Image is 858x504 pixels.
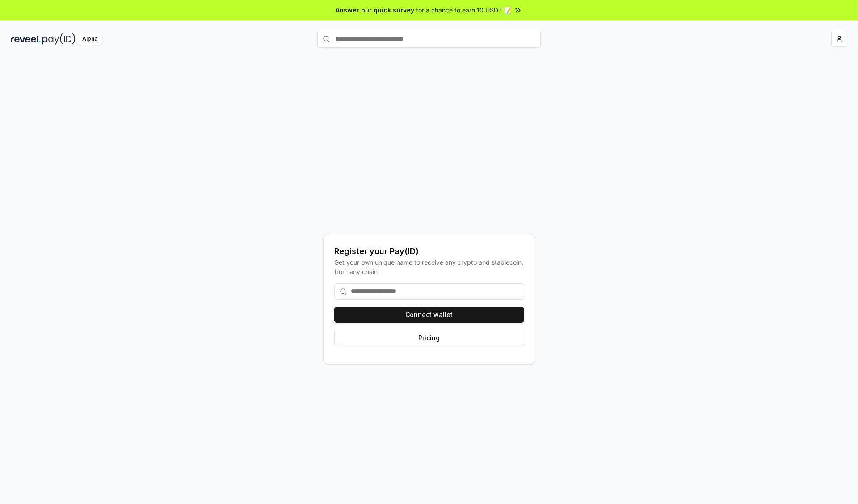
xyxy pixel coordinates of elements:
div: Get your own unique name to receive any crypto and stablecoin, from any chain [334,258,524,276]
button: Connect wallet [334,307,524,323]
div: Alpha [77,33,102,45]
img: reveel_dark [11,33,41,45]
button: Pricing [334,330,524,346]
div: Register your Pay(ID) [334,245,524,258]
span: for a chance to earn 10 USDT 📝 [416,5,512,15]
img: pay_id [42,33,76,45]
span: Answer our quick survey [336,5,414,15]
